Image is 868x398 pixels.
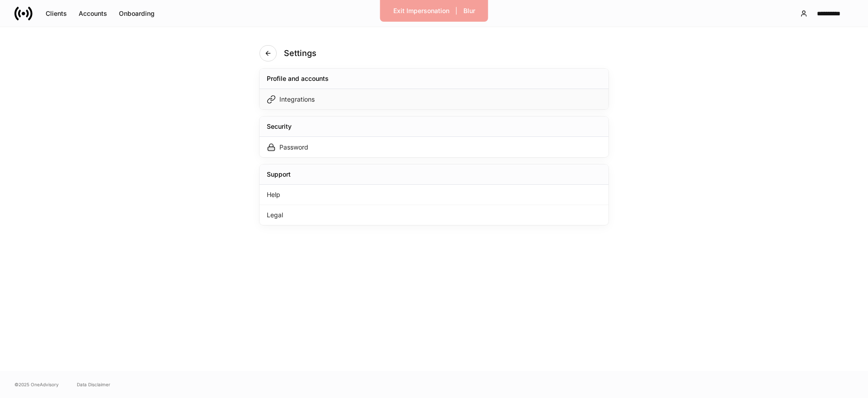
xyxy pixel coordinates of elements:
div: Profile and accounts [267,74,329,83]
button: Blur [458,4,481,18]
div: Password [279,143,308,152]
a: Data Disclaimer [77,381,110,388]
div: Exit Impersonation [393,8,449,14]
span: © 2025 OneAdvisory [14,381,59,388]
div: Integrations [279,95,315,104]
button: Onboarding [113,6,160,21]
button: Clients [40,6,73,21]
div: Accounts [79,10,107,17]
div: Onboarding [119,10,155,17]
div: Legal [259,205,609,225]
div: Support [267,170,291,179]
h4: Settings [284,48,316,59]
button: Accounts [73,6,113,21]
div: Help [259,185,609,205]
div: Security [267,122,292,131]
button: Exit Impersonation [387,4,455,18]
div: Blur [463,8,475,14]
div: Clients [46,10,67,17]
